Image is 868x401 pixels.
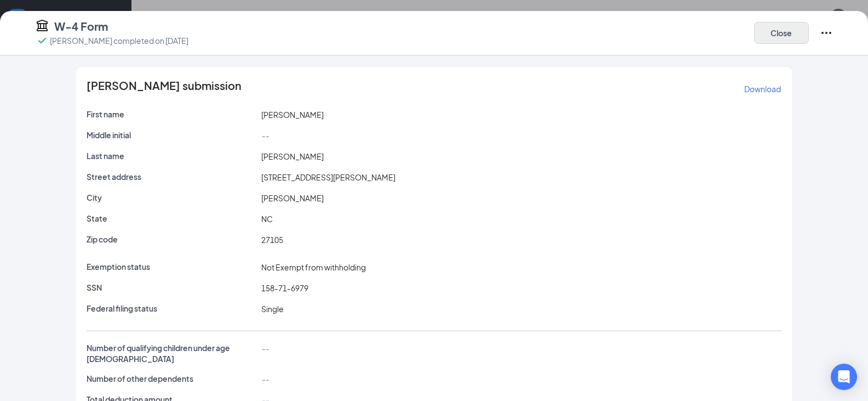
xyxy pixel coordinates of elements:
span: [STREET_ADDRESS][PERSON_NAME] [261,172,395,182]
p: [PERSON_NAME] completed on [DATE] [50,35,188,46]
button: Close [754,22,809,44]
span: -- [261,374,269,384]
p: SSN [87,282,257,293]
p: Zip code [87,234,257,245]
span: -- [261,343,269,353]
span: -- [261,131,269,140]
p: Last name [87,150,257,161]
span: Not Exempt from withholding [261,262,366,272]
p: City [87,192,257,203]
p: Download [744,83,781,94]
div: Open Intercom Messenger [831,364,857,390]
span: Single [261,304,284,314]
h4: W-4 Form [54,19,108,34]
p: Number of qualifying children under age [DEMOGRAPHIC_DATA] [87,342,257,364]
span: [PERSON_NAME] [261,151,324,161]
p: Federal filing status [87,303,257,314]
p: Number of other dependents [87,373,257,384]
span: 27105 [261,235,283,245]
span: [PERSON_NAME] [261,193,324,203]
svg: TaxGovernmentIcon [36,19,49,32]
span: [PERSON_NAME] submission [87,80,242,98]
p: Middle initial [87,129,257,140]
span: [PERSON_NAME] [261,110,324,120]
p: Street address [87,171,257,182]
button: Download [744,80,781,98]
span: NC [261,214,273,224]
span: 158-71-6979 [261,283,308,293]
svg: Ellipses [820,26,833,39]
svg: Checkmark [36,34,49,47]
p: First name [87,109,257,120]
p: State [87,213,257,224]
p: Exemption status [87,261,257,272]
